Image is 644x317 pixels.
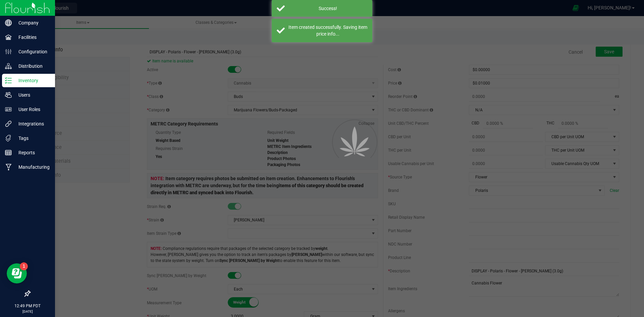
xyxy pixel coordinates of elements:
p: Integrations [12,120,52,128]
inline-svg: Reports [5,149,12,156]
inline-svg: Company [5,19,12,26]
p: Facilities [12,33,52,41]
p: Manufacturing [12,163,52,171]
inline-svg: Distribution [5,63,12,69]
iframe: Resource center unread badge [20,262,28,270]
p: User Roles [12,105,52,113]
p: Tags [12,134,52,142]
inline-svg: Users [5,92,12,98]
div: Success! [288,5,367,12]
div: Item created successfully. Saving item price info... [288,24,367,37]
p: Users [12,91,52,99]
p: Configuration [12,48,52,56]
inline-svg: Tags [5,135,12,142]
inline-svg: Manufacturing [5,164,12,170]
p: Reports [12,149,52,157]
p: 12:49 PM PDT [3,303,52,309]
p: Inventory [12,76,52,85]
inline-svg: Configuration [5,48,12,55]
p: [DATE] [3,309,52,314]
inline-svg: Integrations [5,120,12,127]
inline-svg: Facilities [5,34,12,41]
inline-svg: User Roles [5,106,12,113]
p: Distribution [12,62,52,70]
inline-svg: Inventory [5,77,12,84]
p: Company [12,19,52,27]
iframe: Resource center [7,263,27,283]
